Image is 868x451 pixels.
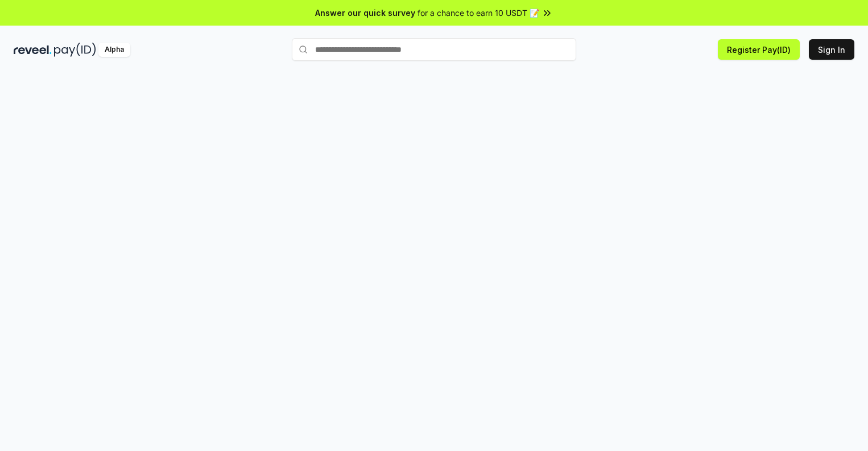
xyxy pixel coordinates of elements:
[98,43,130,57] div: Alpha
[54,43,96,57] img: pay_id
[418,7,539,19] span: for a chance to earn 10 USDT 📝
[315,7,415,19] span: Answer our quick survey
[809,39,854,60] button: Sign In
[718,39,800,60] button: Register Pay(ID)
[14,43,52,57] img: reveel_dark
